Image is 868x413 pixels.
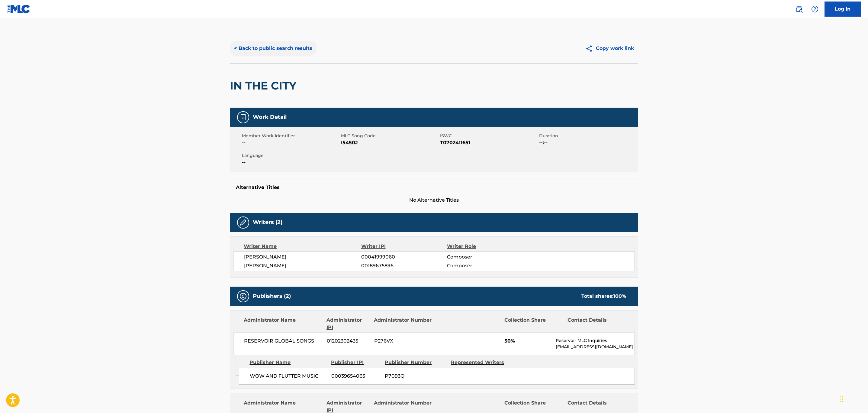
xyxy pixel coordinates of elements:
[440,139,538,146] span: T0702411651
[331,372,380,380] span: 00039654065
[361,243,447,250] div: Writer IPI
[242,152,339,159] span: Language
[327,337,370,345] span: 01202302435
[556,344,635,350] p: [EMAIL_ADDRESS][DOMAIN_NAME]
[539,133,637,139] span: Duration
[250,372,327,380] span: WOW AND FLUTTER MUSIC
[240,114,247,121] img: Work Detail
[242,133,339,139] span: Member Work Identifier
[447,243,525,250] div: Writer Role
[796,5,803,13] img: search
[242,139,339,146] span: --
[331,359,380,366] div: Publisher IPI
[451,359,513,366] div: Represented Writers
[581,293,626,300] div: Total shares:
[240,219,247,226] img: Writers
[361,262,447,269] span: 00189675896
[230,197,638,204] span: No Alternative Titles
[244,262,361,269] span: [PERSON_NAME]
[809,3,821,15] div: Help
[236,184,632,190] h5: Alternative Titles
[253,114,287,121] h5: Work Detail
[585,45,596,52] img: Copy work link
[447,262,525,269] span: Composer
[253,219,282,226] h5: Writers (2)
[793,3,805,15] a: Public Search
[242,159,339,166] span: --
[504,337,551,345] span: 50%
[374,317,432,331] div: Administrator Number
[341,133,439,139] span: MLC Song Code
[249,359,326,366] div: Publisher Name
[253,293,291,300] h5: Publishers (2)
[385,372,446,380] span: P7093Q
[244,317,322,331] div: Administrator Name
[581,41,638,56] button: Copy work link
[447,253,525,261] span: Composer
[838,384,868,413] iframe: Chat Widget
[613,293,626,299] span: 100 %
[326,317,369,331] div: Administrator IPI
[374,337,433,345] span: P276VX
[244,337,322,345] span: RESERVOIR GLOBAL SONGS
[567,317,626,331] div: Contact Details
[7,5,31,13] img: MLC Logo
[361,253,447,261] span: 00041999060
[385,359,446,366] div: Publisher Number
[811,5,818,13] img: help
[539,139,637,146] span: --:--
[230,79,299,93] h2: IN THE CITY
[341,139,439,146] span: I5450J
[840,390,843,408] div: Drag
[240,293,247,300] img: Publishers
[244,243,361,250] div: Writer Name
[825,2,861,17] a: Log In
[440,133,538,139] span: ISWC
[556,337,635,344] p: Reservoir MLC Inquiries
[504,317,563,331] div: Collection Share
[230,41,317,56] button: < Back to public search results
[244,253,361,261] span: [PERSON_NAME]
